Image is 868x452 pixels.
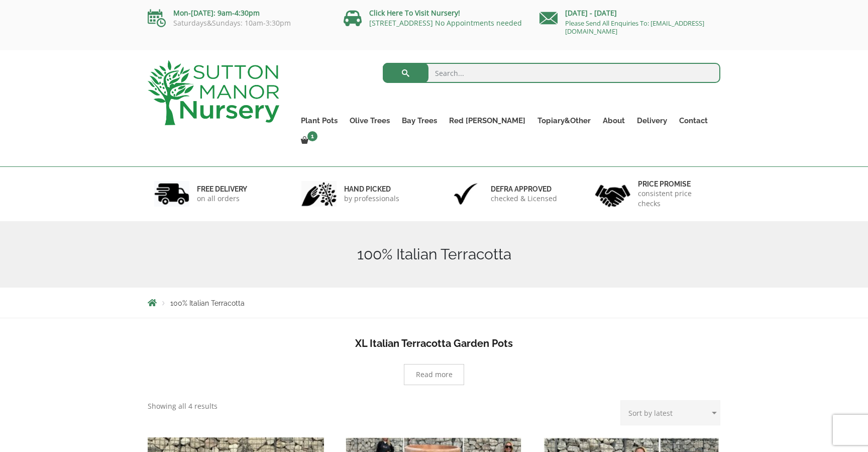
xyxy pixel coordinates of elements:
[638,189,714,209] p: consistent price checks
[344,194,399,204] p: by professionals
[491,185,557,194] h6: Defra approved
[197,185,247,194] h6: FREE DELIVERY
[539,7,720,19] p: [DATE] - [DATE]
[597,114,631,128] a: About
[170,299,245,307] span: 100% Italian Terracotta
[295,114,344,128] a: Plant Pots
[673,114,714,128] a: Contact
[295,134,320,148] a: 1
[565,19,704,36] a: Please Send All Enquiries To: [EMAIL_ADDRESS][DOMAIN_NAME]
[396,114,443,128] a: Bay Trees
[355,337,513,349] b: XL Italian Terracotta Garden Pots
[620,400,720,425] select: Shop order
[154,181,189,207] img: 1.jpg
[443,114,531,128] a: Red [PERSON_NAME]
[383,63,721,83] input: Search...
[301,181,337,207] img: 2.jpg
[369,18,522,28] a: [STREET_ADDRESS] No Appointments needed
[631,114,673,128] a: Delivery
[197,194,247,204] p: on all orders
[148,19,329,27] p: Saturdays&Sundays: 10am-3:30pm
[638,179,714,189] h6: Price promise
[416,371,453,378] span: Read more
[344,114,396,128] a: Olive Trees
[491,194,557,204] p: checked & Licensed
[148,60,279,125] img: logo
[148,7,329,19] p: Mon-[DATE]: 9am-4:30pm
[369,8,460,18] a: Click Here To Visit Nursery!
[448,181,483,207] img: 3.jpg
[148,245,720,263] h1: 100% Italian Terracotta
[595,178,630,209] img: 4.jpg
[307,131,317,141] span: 1
[344,185,399,194] h6: hand picked
[531,114,597,128] a: Topiary&Other
[148,299,720,307] nav: Breadcrumbs
[148,400,218,412] p: Showing all 4 results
